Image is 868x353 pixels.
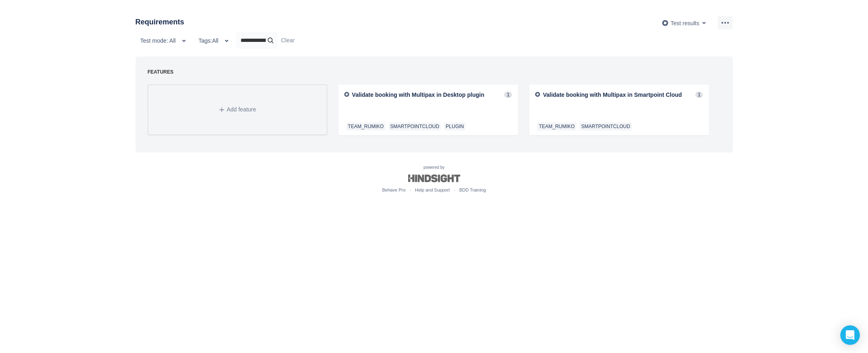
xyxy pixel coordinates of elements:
[352,92,484,98] a: Validate booking with Multipax in Desktop plugin
[219,107,225,113] span: Add icon
[662,20,669,26] img: AgwABIgr006M16MAAAAASUVORK5CYII=
[148,85,327,135] a: Add icon Add feature
[390,122,439,131] span: SMARTPOINTCLOUD
[539,122,575,131] span: TEAM_RUMIKO
[281,37,295,44] a: Clear
[415,187,450,192] a: Help and Support
[199,34,219,47] span: Tags: All
[533,92,540,97] img: AgwABIgr006M16MAAAAASUVORK5CYII=
[136,34,194,47] button: Test mode: All
[266,37,275,44] span: search icon
[348,122,384,131] span: TEAM_RUMIKO
[194,34,236,47] button: Tags:All
[136,16,184,28] h3: Requirements
[148,69,714,76] div: FEATURES
[581,122,630,131] span: SMARTPOINTCLOUD
[446,122,464,131] span: PLUGIN
[840,325,860,345] div: Open Intercom Messenger
[504,92,512,98] span: 1
[382,187,405,192] a: Behave Pro
[671,20,700,26] span: Test results
[657,16,714,29] button: Test results
[227,106,256,113] span: Add feature
[459,187,485,192] a: BDD Training
[720,18,730,28] span: more
[129,165,739,194] div: powered by
[140,34,176,47] span: Test mode: All
[343,92,350,97] img: AgwABIgr006M16MAAAAASUVORK5CYII=
[695,92,703,98] span: 1
[543,92,682,98] a: Validate booking with Multipax in Smartpoint Cloud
